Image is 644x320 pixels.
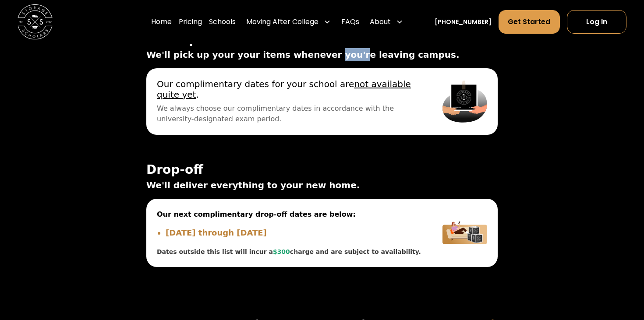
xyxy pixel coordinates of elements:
[179,10,202,34] a: Pricing
[146,48,498,61] span: We'll pick up your your items whenever you're leaving campus.
[146,179,498,192] span: We'll deliver everything to your new home.
[157,103,421,124] span: We always choose our complimentary dates in accordance with the university-designated exam period.
[151,10,172,34] a: Home
[273,248,290,255] span: $300
[157,79,411,100] u: not available quite yet
[18,4,53,39] img: Storage Scholars main logo
[567,10,626,34] a: Log In
[157,247,421,257] div: Dates outside this list will incur a charge and are subject to availability.
[442,209,487,257] img: Delivery Image
[246,17,318,27] div: Moving After College
[157,209,421,220] span: Our next complimentary drop-off dates are below:
[157,79,421,100] span: Our complimentary dates for your school are .
[243,10,334,34] div: Moving After College
[209,10,236,34] a: Schools
[166,227,421,239] li: [DATE] through [DATE]
[442,79,487,124] img: Pickup Image
[499,10,559,34] a: Get Started
[18,4,53,39] a: home
[366,10,407,34] div: About
[341,10,359,34] a: FAQs
[435,18,492,27] a: [PHONE_NUMBER]
[146,163,498,177] span: Drop-off
[370,17,391,27] div: About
